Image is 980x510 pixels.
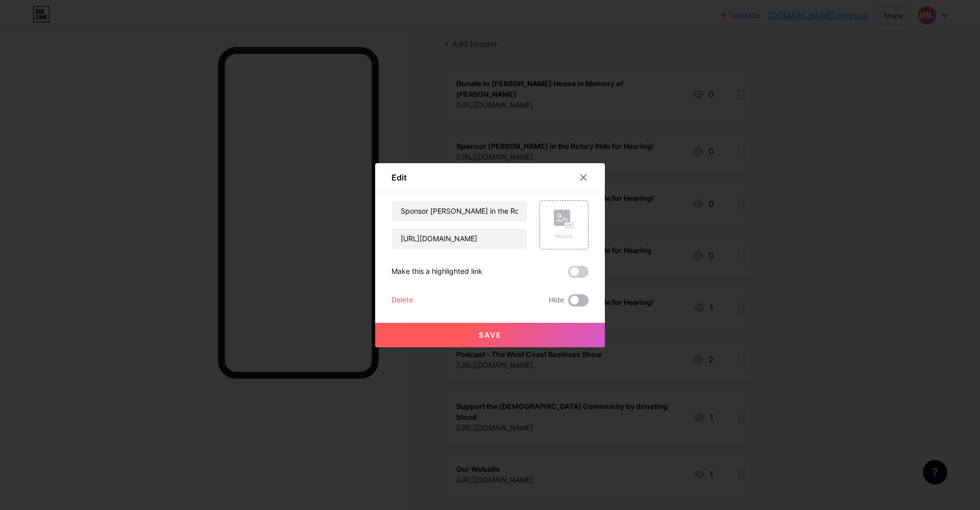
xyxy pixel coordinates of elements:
div: Edit [391,171,407,184]
div: Delete [391,294,413,307]
div: Picture [554,233,574,240]
input: Title [392,201,527,221]
div: Make this a highlighted link [391,266,482,278]
input: URL [392,228,527,249]
span: Save [479,330,502,339]
button: Save [375,323,605,347]
span: Hide [549,294,564,307]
